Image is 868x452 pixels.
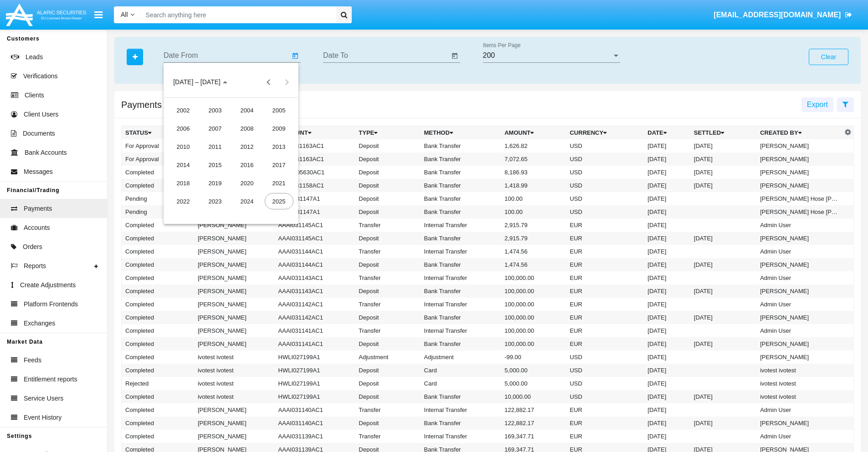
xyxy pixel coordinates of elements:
td: 2010 [167,137,199,156]
td: 2012 [231,137,263,156]
div: 2006 [169,120,198,137]
td: 2025 [263,192,295,210]
div: 2008 [233,120,262,137]
td: 2023 [199,192,231,210]
td: 2009 [263,119,295,137]
div: 2019 [201,175,230,191]
td: 2011 [199,137,231,156]
div: 2018 [169,175,198,191]
div: 2020 [233,175,262,191]
td: 2004 [231,101,263,119]
div: 2005 [265,102,293,118]
td: 2018 [167,174,199,192]
div: 2002 [169,102,198,118]
button: Previous 20 years [260,73,278,91]
td: 2013 [263,137,295,156]
div: 2016 [233,157,262,173]
div: 2004 [233,102,262,118]
td: 2024 [231,192,263,210]
td: 2022 [167,192,199,210]
td: 2015 [199,156,231,174]
td: 2005 [263,101,295,119]
button: Choose date [166,73,235,91]
div: 2007 [201,120,230,137]
td: 2019 [199,174,231,192]
div: 2003 [201,102,230,118]
div: 2015 [201,157,230,173]
td: 2006 [167,119,199,137]
div: 2023 [201,193,230,209]
div: 2011 [201,138,230,155]
div: 2021 [265,175,293,191]
td: 2007 [199,119,231,137]
div: 2024 [233,193,262,209]
td: 2008 [231,119,263,137]
div: 2022 [169,193,198,209]
div: 2010 [169,138,198,155]
div: 2025 [265,193,293,209]
div: 2012 [233,138,262,155]
div: 2009 [265,120,293,137]
td: 2002 [167,101,199,119]
td: 2003 [199,101,231,119]
td: 2021 [263,174,295,192]
div: 2017 [265,157,293,173]
td: 2017 [263,156,295,174]
td: 2014 [167,156,199,174]
div: 2013 [265,138,293,155]
span: [DATE] – [DATE] [173,79,221,86]
div: 2014 [169,157,198,173]
td: 2020 [231,174,263,192]
button: Next 20 years [278,73,296,91]
td: 2016 [231,156,263,174]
